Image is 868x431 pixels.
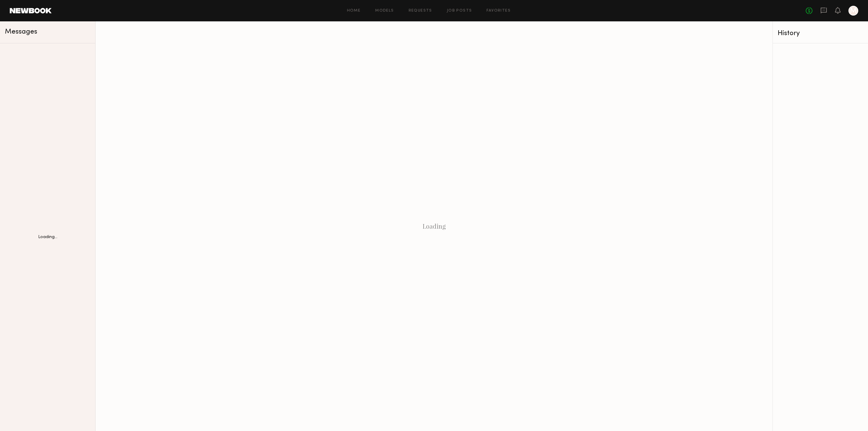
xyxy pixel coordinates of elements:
[486,9,511,13] a: Favorites
[848,6,858,16] a: M
[38,235,57,239] div: Loading...
[447,9,472,13] a: Job Posts
[778,30,863,37] div: History
[96,21,772,431] div: Loading
[375,9,394,13] a: Models
[347,9,361,13] a: Home
[5,28,37,35] span: Messages
[409,9,432,13] a: Requests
